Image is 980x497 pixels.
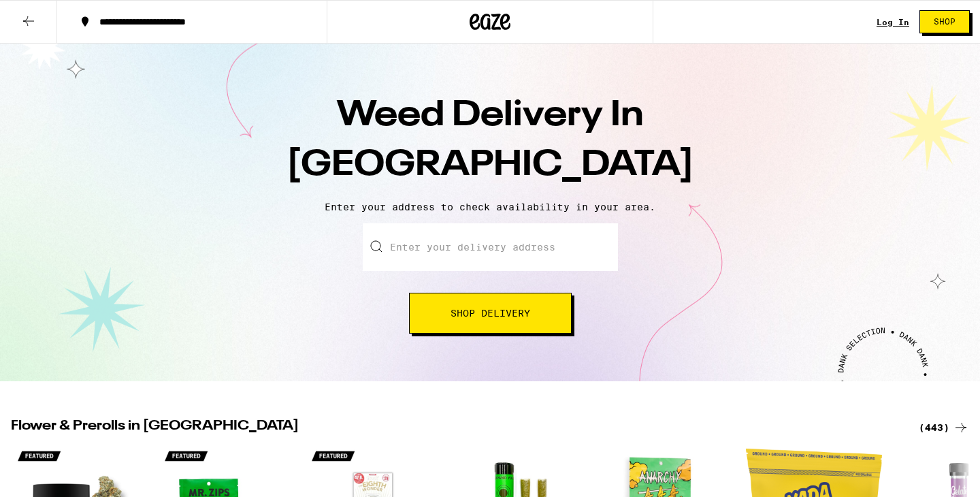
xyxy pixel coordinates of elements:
[409,293,572,334] button: Shop Delivery
[287,148,694,183] span: [GEOGRAPHIC_DATA]
[919,10,970,33] button: Shop
[934,18,955,26] span: Shop
[14,202,966,212] p: Enter your address to check availability in your area.
[451,308,530,318] span: Shop Delivery
[363,223,618,271] input: Enter your delivery address
[11,419,902,436] h2: Flower & Prerolls in [GEOGRAPHIC_DATA]
[252,91,728,191] h1: Weed Delivery In
[919,419,969,436] a: (443)
[877,18,909,27] div: Log In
